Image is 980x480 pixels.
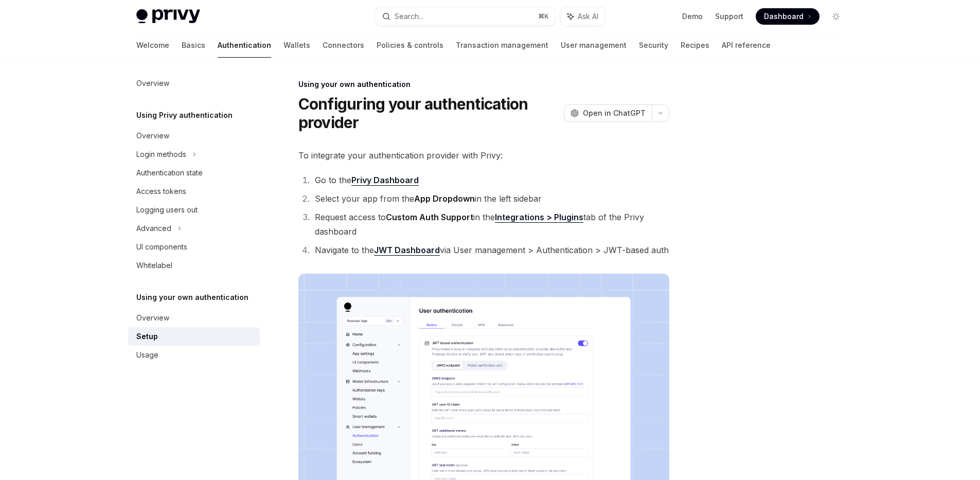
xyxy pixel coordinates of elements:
[756,8,819,25] a: Dashboard
[182,33,205,58] a: Basics
[136,109,233,121] h5: Using Privy authentication
[128,238,260,256] a: UI components
[136,204,198,216] div: Logging users out
[578,11,598,22] span: Ask AI
[136,241,187,253] div: UI components
[283,33,310,58] a: Wallets
[136,349,158,361] div: Usage
[128,164,260,182] a: Authentication state
[136,291,248,304] h5: Using your own authentication
[564,104,652,122] button: Open in ChatGPT
[681,33,709,58] a: Recipes
[312,191,669,206] li: Select your app from the in the left sidebar
[128,346,260,364] a: Usage
[351,175,419,186] a: Privy Dashboard
[298,95,560,132] h1: Configuring your authentication provider
[136,259,172,272] div: Whitelabel
[374,245,440,256] a: JWT Dashboard
[323,33,364,58] a: Connectors
[561,33,627,58] a: User management
[560,7,605,26] button: Ask AI
[377,33,443,58] a: Policies & controls
[136,167,203,179] div: Authentication state
[375,7,555,26] button: Search...⌘K
[764,11,804,22] span: Dashboard
[136,312,169,324] div: Overview
[583,108,646,118] span: Open in ChatGPT
[639,33,668,58] a: Security
[136,130,169,142] div: Overview
[136,185,186,198] div: Access tokens
[414,193,475,204] strong: App Dropdown
[136,330,158,343] div: Setup
[136,9,200,24] img: light logo
[128,201,260,219] a: Logging users out
[298,79,669,90] div: Using your own authentication
[682,11,703,22] a: Demo
[828,8,844,25] button: Toggle dark mode
[128,182,260,201] a: Access tokens
[312,243,669,257] li: Navigate to the via User management > Authentication > JWT-based auth
[136,222,171,235] div: Advanced
[386,212,473,222] strong: Custom Auth Support
[128,309,260,327] a: Overview
[136,148,186,161] div: Login methods
[312,210,669,239] li: Request access to in the tab of the Privy dashboard
[395,10,423,23] div: Search...
[715,11,743,22] a: Support
[128,327,260,346] a: Setup
[128,74,260,93] a: Overview
[495,212,583,223] a: Integrations > Plugins
[538,12,549,21] span: ⌘ K
[298,148,669,163] span: To integrate your authentication provider with Privy:
[456,33,548,58] a: Transaction management
[312,173,669,187] li: Go to the
[136,33,169,58] a: Welcome
[128,256,260,275] a: Whitelabel
[136,77,169,90] div: Overview
[722,33,771,58] a: API reference
[128,127,260,145] a: Overview
[218,33,271,58] a: Authentication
